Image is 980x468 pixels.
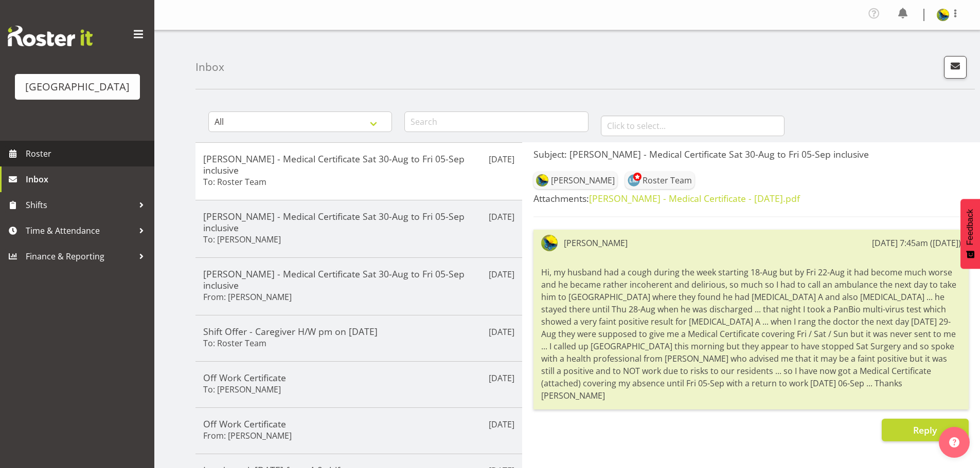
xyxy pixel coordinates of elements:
span: Finance & Reporting [26,249,134,264]
p: [DATE] [489,326,514,338]
h6: To: [PERSON_NAME] [203,384,281,395]
h5: [PERSON_NAME] - Medical Certificate Sat 30-Aug to Fri 05-Sep inclusive [203,268,514,291]
h5: Attachments: [533,193,969,204]
span: Inbox [26,172,149,187]
p: [DATE] [489,211,514,223]
img: gemma-hall22491374b5f274993ff8414464fec47f.png [541,235,558,251]
input: Search [404,111,588,132]
div: [DATE] 7:45am ([DATE]) [872,237,961,249]
button: Reply [882,419,969,441]
span: Shifts [26,197,134,213]
p: [DATE] [489,372,514,384]
p: [DATE] [489,153,514,165]
img: gemma-hall22491374b5f274993ff8414464fec47f.png [536,174,548,186]
p: [DATE] [489,418,514,430]
div: [PERSON_NAME] [564,237,628,249]
h5: [PERSON_NAME] - Medical Certificate Sat 30-Aug to Fri 05-Sep inclusive [203,153,514,176]
p: [DATE] [489,268,514,280]
button: Feedback - Show survey [960,199,980,269]
img: lesley-mckenzie127.jpg [628,174,640,186]
h5: Off Work Certificate [203,418,514,429]
span: Feedback [966,209,975,245]
img: Rosterit website logo [8,26,93,46]
h6: To: Roster Team [203,177,266,187]
div: [PERSON_NAME] [551,174,615,186]
div: [GEOGRAPHIC_DATA] [25,79,130,95]
div: Hi, my husband had a cough during the week starting 18-Aug but by Fri 22-Aug it had become much w... [541,264,961,404]
h5: Subject: [PERSON_NAME] - Medical Certificate Sat 30-Aug to Fri 05-Sep inclusive [533,148,969,160]
a: [PERSON_NAME] - Medical Certificate - [DATE].pdf [589,192,800,204]
img: help-xxl-2.png [949,437,959,447]
img: gemma-hall22491374b5f274993ff8414464fec47f.png [937,9,949,21]
div: Roster Team [643,174,692,186]
h5: [PERSON_NAME] - Medical Certificate Sat 30-Aug to Fri 05-Sep inclusive [203,211,514,233]
span: Reply [913,424,937,436]
span: Roster [26,146,149,161]
span: Time & Attendance [26,223,134,238]
h5: Off Work Certificate [203,372,514,383]
input: Click to select... [601,116,785,136]
h6: From: [PERSON_NAME] [203,430,292,441]
h6: From: [PERSON_NAME] [203,292,292,302]
h6: To: [PERSON_NAME] [203,234,281,245]
h6: To: Roster Team [203,338,266,348]
h4: Inbox [195,61,224,73]
h5: Shift Offer - Caregiver H/W pm on [DATE] [203,326,514,337]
